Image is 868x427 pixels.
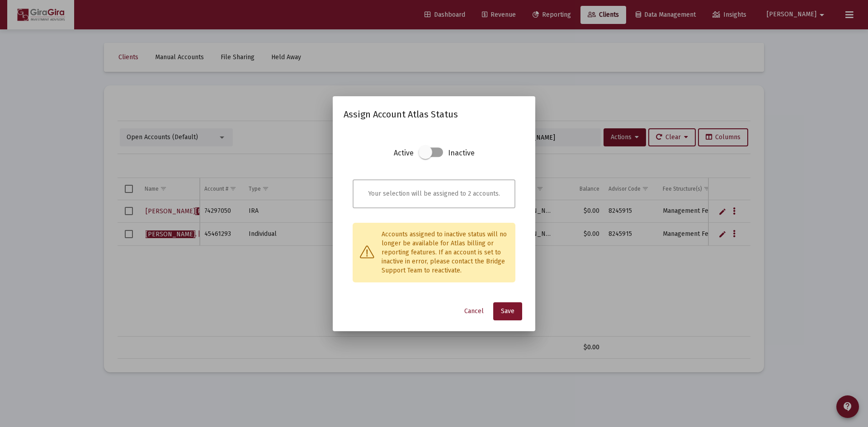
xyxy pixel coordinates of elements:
[501,307,514,315] span: Save
[394,147,414,167] h3: Active
[353,223,515,282] div: Accounts assigned to inactive status will no longer be available for Atlas billing or reporting f...
[344,107,524,122] h2: Assign Account Atlas Status
[493,302,522,320] button: Save
[448,147,475,167] h3: Inactive
[464,307,484,315] span: Cancel
[457,302,491,320] button: Cancel
[353,179,515,208] div: Your selection will be assigned to 2 accounts.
